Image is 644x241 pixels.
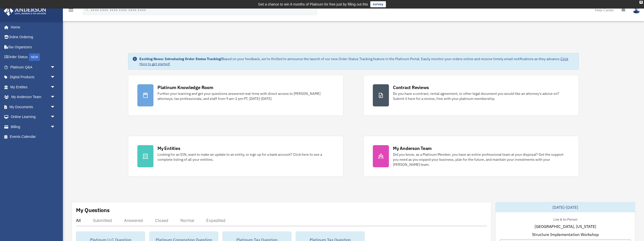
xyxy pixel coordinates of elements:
[4,72,63,82] a: Digital Productsarrow_drop_down
[393,91,570,101] div: Do you have a contract, rental agreement, or other legal document you would like an attorney's ad...
[393,84,429,91] div: Contract Reviews
[180,218,194,223] div: Normal
[157,84,213,91] div: Platinum Knowledge Room
[364,136,579,177] a: My Anderson Team Did you know, as a Platinum Member, you have an entire professional team at your...
[50,72,60,83] span: arrow_drop_down
[496,202,635,212] div: [DATE]-[DATE]
[4,82,63,92] a: My Entitiesarrow_drop_down
[50,112,60,122] span: arrow_drop_down
[393,152,570,167] div: Did you know, as a Platinum Member, you have an entire professional team at your disposal? Get th...
[4,112,63,122] a: Online Learningarrow_drop_down
[139,57,568,66] a: Click Here to get started!
[4,62,63,72] a: Platinum Q&Aarrow_drop_down
[157,152,334,162] div: Looking for an EIN, want to make an update to an entity, or sign up for a bank account? Click her...
[68,7,74,13] i: menu
[364,75,579,116] a: Contract Reviews Do you have a contract, rental agreement, or other legal document you would like...
[633,6,640,14] img: User Pic
[532,231,599,237] span: Structure Implementation Workshop
[50,62,60,72] span: arrow_drop_down
[4,102,63,112] a: My Documentsarrow_drop_down
[139,57,222,61] strong: Exciting News: Introducing Order Status Tracking!
[549,216,581,222] div: Live & In-Person
[76,206,110,214] div: My Questions
[50,82,60,92] span: arrow_drop_down
[93,218,112,223] div: Submitted
[50,122,60,132] span: arrow_drop_down
[535,223,596,229] span: [GEOGRAPHIC_DATA], [US_STATE]
[258,1,368,7] div: Get a chance to win 6 months of Platinum for free just by filling out this
[76,218,81,223] div: All
[639,1,643,4] div: close
[124,218,143,223] div: Answered
[50,102,60,112] span: arrow_drop_down
[206,218,225,223] div: Expedited
[4,22,60,32] a: Home
[139,56,575,66] div: Based on your feedback, we're thrilled to announce the launch of our new Order Status Tracking fe...
[128,75,343,116] a: Platinum Knowledge Room Further your learning and get your questions answered real-time with dire...
[370,1,386,7] a: survey
[128,136,343,177] a: My Entities Looking for an EIN, want to make an update to an entity, or sign up for a bank accoun...
[4,52,63,62] a: Order StatusNEW
[393,145,432,151] div: My Anderson Team
[157,91,334,101] div: Further your learning and get your questions answered real-time with direct access to [PERSON_NAM...
[155,218,168,223] div: Closed
[4,92,63,102] a: My Anderson Teamarrow_drop_down
[50,92,60,102] span: arrow_drop_down
[2,6,48,16] img: Anderson Advisors Platinum Portal
[4,42,63,52] a: Tax Organizers
[4,132,63,142] a: Events Calendar
[84,7,90,12] i: search
[29,53,40,61] div: NEW
[4,122,63,132] a: Billingarrow_drop_down
[68,9,74,13] a: menu
[4,32,63,42] a: Online Ordering
[157,145,180,151] div: My Entities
